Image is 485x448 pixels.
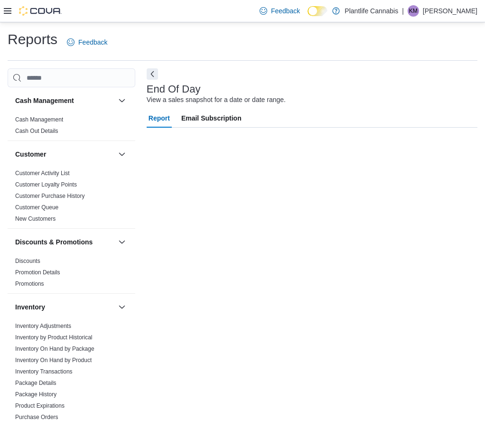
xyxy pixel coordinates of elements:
a: Cash Out Details [15,128,58,134]
h3: Inventory [15,302,45,312]
a: Package History [15,391,56,398]
h3: End Of Day [147,84,201,95]
button: Customer [116,149,128,160]
a: Package Details [15,380,56,386]
span: Inventory Adjustments [15,322,71,330]
h3: Cash Management [15,96,74,105]
h3: Discounts & Promotions [15,237,93,247]
a: Feedback [256,1,304,20]
button: Cash Management [116,95,128,106]
a: Feedback [63,33,111,52]
input: Dark Mode [308,6,327,16]
a: Inventory Transactions [15,368,73,375]
div: Customer [8,168,135,228]
button: Customer [15,149,114,159]
h1: Reports [8,30,57,49]
span: Email Subscription [181,109,242,128]
span: Purchase Orders [15,413,58,421]
a: Inventory On Hand by Product [15,357,92,364]
div: Cash Management [8,114,135,140]
a: Customer Loyalty Points [15,181,77,188]
span: Feedback [78,37,107,47]
h3: Customer [15,149,46,159]
a: Customer Queue [15,204,58,211]
button: Discounts & Promotions [116,236,128,248]
a: Discounts [15,258,40,264]
a: Customer Activity List [15,170,70,177]
div: Kati Michalec [408,5,419,17]
span: Report [149,109,170,128]
a: Promotions [15,280,44,287]
a: Purchase Orders [15,414,58,420]
a: Cash Management [15,116,63,123]
div: View a sales snapshot for a date or date range. [147,95,286,105]
button: Inventory [15,302,114,312]
a: Inventory On Hand by Package [15,345,94,352]
a: Promotion Details [15,269,60,276]
a: New Customers [15,215,56,222]
span: Customer Activity List [15,169,70,177]
span: Inventory Transactions [15,368,73,375]
p: | [402,5,404,17]
button: Cash Management [15,96,114,105]
a: Inventory Adjustments [15,323,71,329]
span: Inventory On Hand by Package [15,345,94,353]
button: Discounts & Promotions [15,237,114,247]
p: Plantlife Cannabis [345,5,398,17]
p: [PERSON_NAME] [423,5,477,17]
a: Customer Purchase History [15,193,85,199]
span: Cash Management [15,116,63,123]
span: KM [409,5,418,17]
a: Inventory by Product Historical [15,334,93,341]
span: Customer Purchase History [15,192,85,200]
button: Next [147,68,158,80]
button: Inventory [116,301,128,313]
div: Discounts & Promotions [8,255,135,293]
span: Promotion Details [15,269,60,276]
span: Package History [15,391,56,398]
a: Product Expirations [15,402,65,409]
img: Cova [19,6,62,16]
span: New Customers [15,215,56,223]
span: Feedback [271,6,300,16]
